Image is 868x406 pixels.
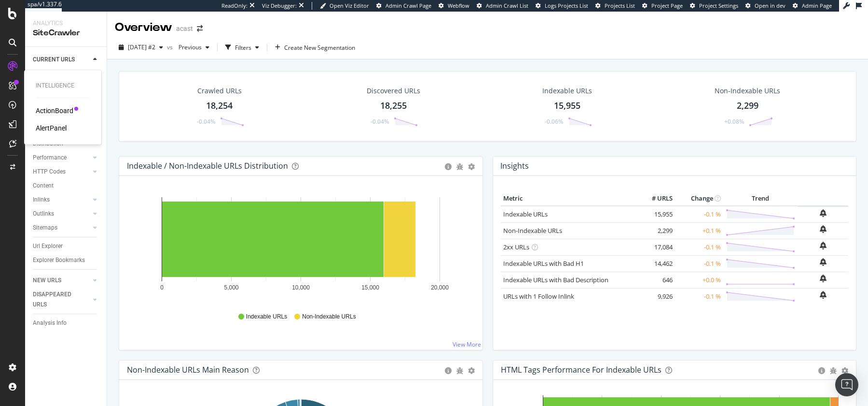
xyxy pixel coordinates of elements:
div: +0.08% [724,117,744,126]
div: bug [456,163,463,170]
div: gear [468,367,475,374]
a: Projects List [595,2,635,10]
a: View More [453,340,481,348]
button: Previous [175,40,213,55]
span: Open Viz Editor [330,2,369,9]
div: bell-plus [820,258,827,266]
button: Create New Segmentation [271,40,359,55]
div: ReadOnly: [221,2,248,10]
th: Change [675,191,723,206]
span: Logs Projects List [545,2,588,9]
span: Project Page [651,2,683,9]
div: Explorer Bookmarks [33,255,85,265]
a: Project Page [642,2,683,10]
div: HTML Tags Performance for Indexable URLs [501,365,661,375]
a: 2xx URLs [503,243,529,251]
div: Viz Debugger: [262,2,297,10]
span: Webflow [448,2,469,9]
span: Admin Page [802,2,832,9]
a: Analysis Info [33,318,100,328]
span: Open in dev [755,2,785,9]
div: gear [841,367,848,374]
a: Explorer Bookmarks [33,255,100,265]
div: ActionBoard [36,106,73,116]
a: Non-Indexable URLs [503,226,562,235]
a: Overview [33,69,100,79]
span: Admin Crawl Page [386,2,431,9]
td: +0.1 % [675,222,723,239]
span: Non-Indexable URLs [302,313,356,321]
div: gear [468,163,475,170]
div: Discovered URLs [367,86,420,96]
text: 10,000 [292,284,310,291]
div: Inlinks [33,195,50,205]
span: Create New Segmentation [284,43,355,52]
div: AlertPanel [36,123,67,133]
div: bell-plus [820,275,827,282]
div: circle-info [445,163,452,170]
a: Webflow [439,2,469,10]
td: 2,299 [636,222,675,239]
th: Metric [501,191,637,206]
div: -0.04% [371,117,389,126]
a: URLs with 1 Follow Inlink [503,292,574,301]
span: 2025 Aug. 29th #2 [128,43,155,51]
span: Previous [175,43,202,51]
div: Filters [235,43,251,52]
td: 15,955 [636,206,675,223]
td: -0.1 % [675,239,723,255]
div: Sitemaps [33,223,57,233]
text: 0 [160,284,164,291]
div: Crawled URLs [197,86,242,96]
div: Non-Indexable URLs [715,86,780,96]
td: 17,084 [636,239,675,255]
td: 14,462 [636,255,675,272]
th: # URLS [636,191,675,206]
text: 15,000 [361,284,379,291]
div: CURRENT URLS [33,55,75,65]
button: [DATE] #2 [115,40,167,55]
td: +0.0 % [675,272,723,288]
div: circle-info [818,367,825,374]
text: 5,000 [224,284,238,291]
span: Project Settings [699,2,738,9]
a: Url Explorer [33,241,100,251]
td: -0.1 % [675,288,723,304]
a: Open Viz Editor [320,2,369,10]
span: Indexable URLs [246,313,287,321]
span: Admin Crawl List [486,2,528,9]
div: 18,255 [380,100,407,112]
text: 20,000 [431,284,449,291]
div: Performance [33,153,67,163]
div: arrow-right-arrow-left [197,25,203,32]
div: Indexable / Non-Indexable URLs Distribution [127,161,288,171]
a: Outlinks [33,209,90,219]
a: NEW URLS [33,275,90,286]
div: bell-plus [820,242,827,249]
div: NEW URLS [33,275,61,286]
td: 646 [636,272,675,288]
div: bug [830,367,837,374]
a: Project Settings [690,2,738,10]
div: -0.06% [545,117,563,126]
div: 15,955 [554,100,580,112]
td: -0.1 % [675,206,723,223]
div: Intelligence [36,82,90,90]
div: Content [33,181,54,191]
div: 18,254 [206,100,233,112]
a: DISAPPEARED URLS [33,290,90,310]
div: bell-plus [820,225,827,233]
a: Performance [33,153,90,163]
div: -0.04% [197,117,215,126]
div: SiteCrawler [33,28,99,39]
a: Admin Crawl List [477,2,528,10]
a: Sitemaps [33,223,90,233]
div: Analytics [33,19,99,28]
div: Overview [33,69,56,79]
div: HTTP Codes [33,167,66,177]
a: Admin Page [793,2,832,10]
a: Inlinks [33,195,90,205]
a: Open in dev [745,2,785,10]
div: bug [456,367,463,374]
h4: Insights [500,159,529,173]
